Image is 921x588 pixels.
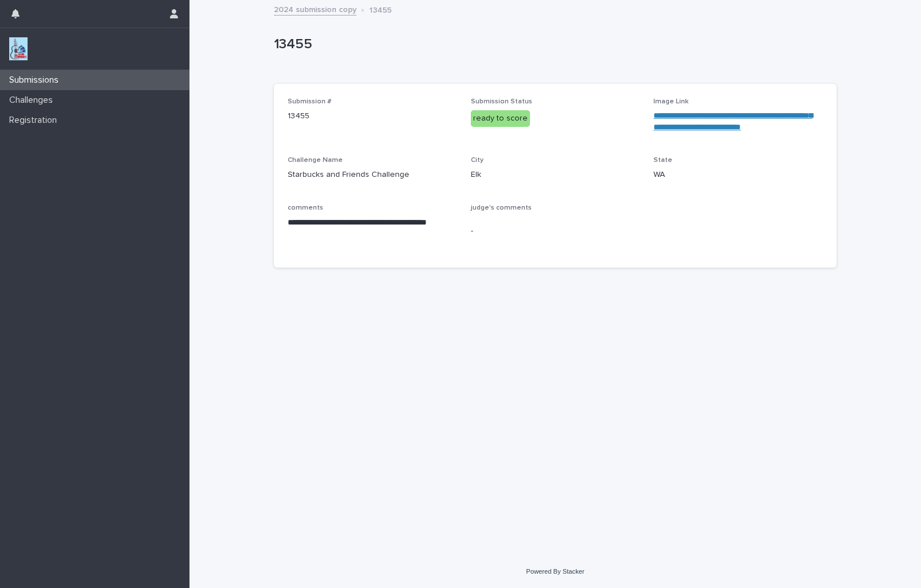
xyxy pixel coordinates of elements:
p: 13455 [288,110,457,122]
p: 13455 [369,3,392,16]
p: 13455 [274,36,832,53]
p: Registration [5,115,66,126]
span: Submission # [288,98,331,105]
p: Starbucks and Friends Challenge [288,169,457,181]
p: WA [653,169,823,181]
span: State [653,157,672,164]
img: jxsLJbdS1eYBI7rVAS4p [9,37,28,60]
p: - [471,225,640,237]
a: Powered By Stacker [526,568,584,575]
span: Submission Status [471,98,532,105]
p: Submissions [5,75,68,86]
span: City [471,157,483,164]
p: Challenges [5,95,62,106]
span: judge's comments [471,204,532,211]
span: comments [288,204,323,211]
span: Image Link [653,98,688,105]
a: 2024 submission copy [274,2,357,16]
div: ready to score [471,110,530,127]
span: Challenge Name [288,157,343,164]
p: Elk [471,169,640,181]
